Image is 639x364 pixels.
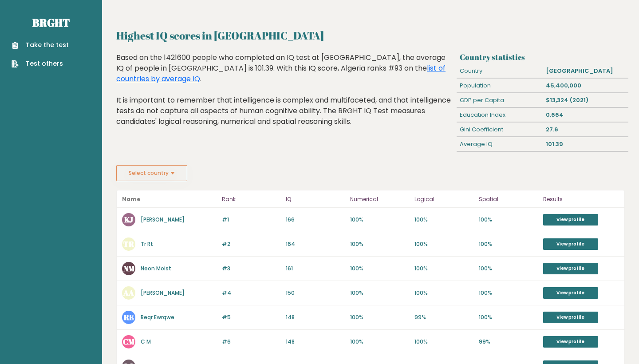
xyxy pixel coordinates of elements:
p: 100% [350,265,409,273]
p: #4 [222,289,281,297]
a: [PERSON_NAME] [141,289,185,297]
p: 99% [479,338,538,346]
p: 100% [414,338,473,346]
p: 100% [414,216,473,224]
p: 100% [479,265,538,273]
a: Take the test [12,40,69,50]
div: [GEOGRAPHIC_DATA] [542,64,628,78]
h3: Country statistics [460,52,625,62]
a: Neon Moist [141,265,171,272]
p: Logical [414,194,473,205]
a: View profile [543,336,598,348]
p: IQ [286,194,345,205]
a: list of countries by average IQ [116,63,446,84]
p: 100% [350,338,409,346]
p: 100% [350,289,409,297]
h2: Highest IQ scores in [GEOGRAPHIC_DATA] [116,28,625,44]
text: AA [123,288,134,298]
p: 161 [286,265,345,273]
div: 45,400,000 [542,79,628,93]
div: Gini Coefficient [457,123,543,137]
p: Results [543,194,619,205]
p: 164 [286,240,345,248]
div: Country [457,64,543,78]
text: TR [123,239,134,249]
p: #6 [222,338,281,346]
p: 100% [350,313,409,321]
text: NM [123,263,135,273]
div: Based on the 1421600 people who completed an IQ test at [GEOGRAPHIC_DATA], the average IQ of peop... [116,52,453,140]
p: 100% [350,240,409,248]
div: GDP per Capita [457,93,543,107]
p: 100% [350,216,409,224]
a: C M [141,338,151,345]
div: 0.664 [542,108,628,122]
p: 100% [479,289,538,297]
text: RE [123,312,134,322]
p: 100% [479,240,538,248]
p: 100% [414,240,473,248]
p: 100% [414,265,473,273]
a: View profile [543,312,598,323]
p: 148 [286,313,345,321]
text: KJ [124,214,133,225]
p: 100% [479,216,538,224]
div: 27.6 [542,123,628,137]
p: #5 [222,313,281,321]
p: Spatial [479,194,538,205]
a: Tr Rt [141,240,153,248]
a: View profile [543,287,598,299]
div: Average IQ [457,137,543,151]
p: 150 [286,289,345,297]
text: CM [123,336,135,347]
div: $13,324 (2021) [542,93,628,107]
a: View profile [543,263,598,274]
a: [PERSON_NAME] [141,216,185,223]
div: 101.39 [542,137,628,151]
a: View profile [543,214,598,226]
p: 100% [414,289,473,297]
p: #1 [222,216,281,224]
p: Numerical [350,194,409,205]
div: Population [457,79,543,93]
p: 148 [286,338,345,346]
p: 99% [414,313,473,321]
p: 166 [286,216,345,224]
b: Name [122,195,140,203]
a: Reqr Ewrqwe [141,313,174,321]
p: #3 [222,265,281,273]
a: Brght [32,16,70,30]
p: #2 [222,240,281,248]
p: Rank [222,194,281,205]
p: 100% [479,313,538,321]
a: View profile [543,238,598,250]
button: Select country [116,165,187,181]
div: Education Index [457,108,543,122]
a: Test others [12,59,69,68]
